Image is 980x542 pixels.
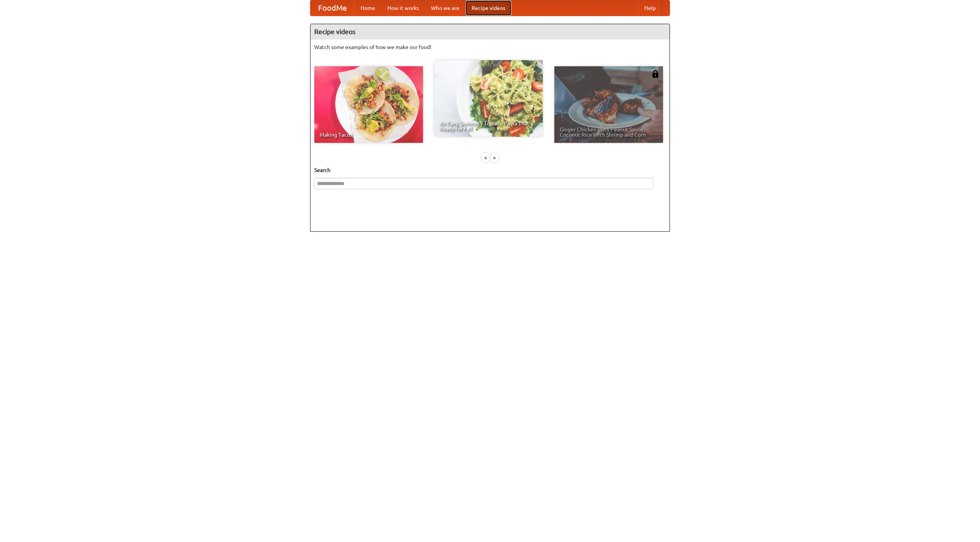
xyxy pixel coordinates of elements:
div: » [491,153,498,162]
img: 483408.png [652,70,659,78]
a: Help [638,0,662,16]
a: An Easy, Summery Tomato Pasta That's Ready for Fall [434,60,543,137]
div: « [482,153,489,162]
a: Who we are [425,0,465,16]
span: An Easy, Summery Tomato Pasta That's Ready for Fall [439,121,537,131]
a: Recipe videos [465,0,511,16]
a: How it works [381,0,425,16]
h5: Search [314,166,666,174]
a: Making Tacos [314,66,423,143]
p: Watch some examples of how we make our food! [314,43,666,51]
h4: Recipe videos [310,24,670,39]
a: FoodMe [310,0,354,16]
span: Making Tacos [320,132,418,138]
a: Home [354,0,381,16]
